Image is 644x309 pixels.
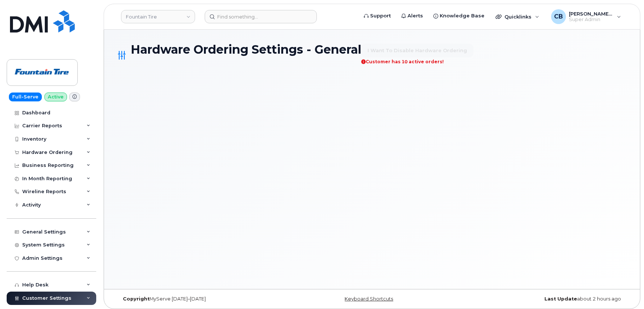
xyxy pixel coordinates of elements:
h1: Hardware Ordering Settings - General [117,43,627,68]
a: Keyboard Shortcuts [345,296,393,302]
strong: Last Update [544,296,577,302]
div: MyServe [DATE]–[DATE] [117,296,287,302]
strong: Copyright [123,296,150,302]
div: about 2 hours ago [457,296,627,302]
div: Customer has 10 active orders! [361,59,473,64]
